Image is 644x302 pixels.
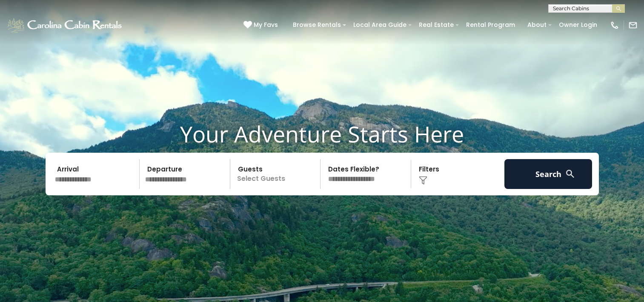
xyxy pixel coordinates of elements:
[6,121,638,147] h1: Your Adventure Starts Here
[349,18,411,32] a: Local Area Guide
[415,18,458,32] a: Real Estate
[419,176,427,185] img: filter--v1.png
[555,18,601,32] a: Owner Login
[462,18,519,32] a: Rental Program
[628,20,638,30] img: mail-regular-white.png
[610,20,619,30] img: phone-regular-white.png
[565,168,575,179] img: search-regular-white.png
[254,20,278,29] span: My Favs
[233,159,321,189] p: Select Guests
[504,159,592,189] button: Search
[6,17,124,34] img: White-1-1-2.png
[289,18,345,32] a: Browse Rentals
[243,20,280,30] a: My Favs
[523,18,551,32] a: About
